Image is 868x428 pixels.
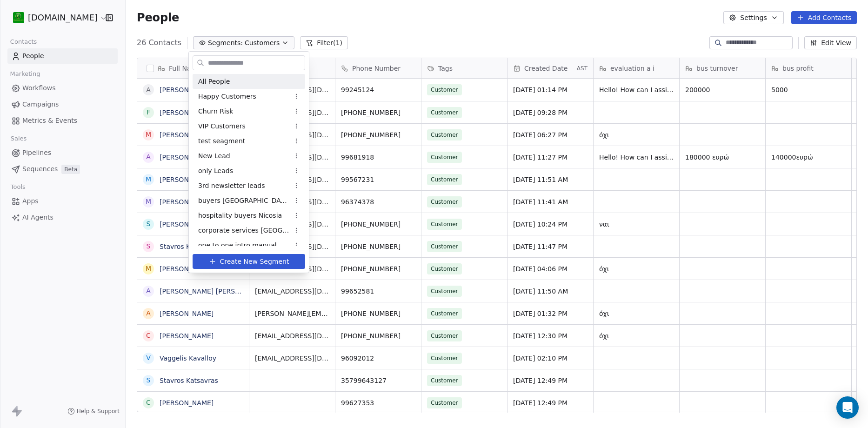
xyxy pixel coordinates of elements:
span: Happy Customers [198,92,256,101]
span: VIP Customers [198,121,246,131]
span: 3rd newsletter leads [198,181,265,191]
span: test seagment [198,136,245,146]
span: buyers [GEOGRAPHIC_DATA] [198,196,289,206]
span: All People [198,77,230,87]
span: Churn Risk [198,107,233,116]
span: only Leads [198,166,233,176]
span: Create New Segment [220,257,289,267]
span: hospitality buyers Nicosia [198,211,282,221]
span: one to one intro manual [198,241,277,250]
span: corporate services [GEOGRAPHIC_DATA] [198,226,289,235]
span: New Lead [198,151,230,161]
div: Suggestions [193,74,305,282]
button: Create New Segment [193,254,305,269]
